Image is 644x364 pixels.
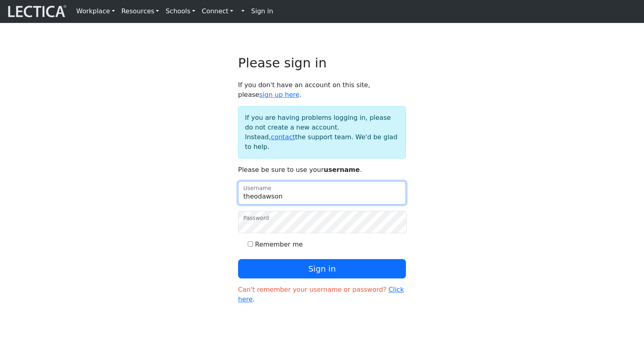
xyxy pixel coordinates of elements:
span: Can't remember your username or password? [238,286,387,293]
label: Remember me [255,240,303,249]
p: Please be sure to use your . [238,165,406,175]
img: lecticalive [6,4,67,19]
a: sign up here [259,91,299,98]
a: Resources [118,3,163,19]
strong: Sign in [251,7,273,15]
div: If you are having problems logging in, please do not create a new account. Instead, the support t... [238,106,406,159]
h2: Please sign in [238,55,406,71]
p: . [238,285,406,304]
button: Sign in [238,259,406,278]
a: Sign in [248,3,276,19]
p: If you don't have an account on this site, please . [238,80,406,100]
strong: username [324,166,360,174]
a: contact [271,133,295,141]
a: Click here [238,286,404,303]
a: Workplace [73,3,118,19]
input: Username [238,181,406,205]
a: Schools [162,3,199,19]
a: Connect [199,3,236,19]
